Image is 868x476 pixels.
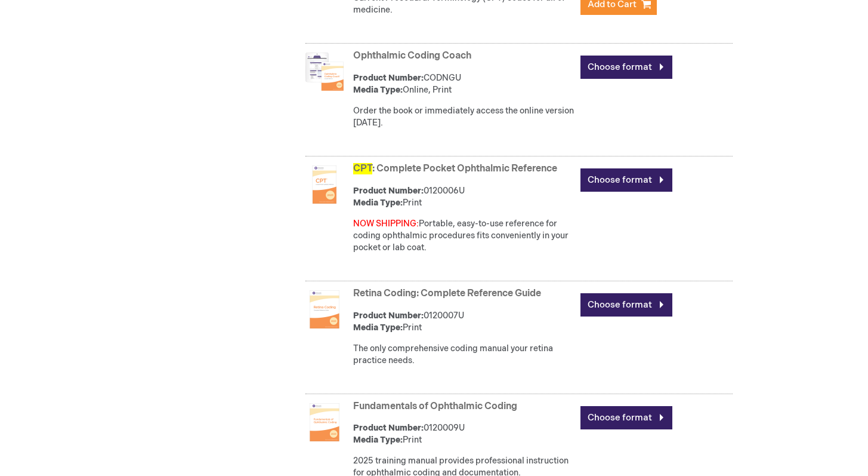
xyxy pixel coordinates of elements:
[305,403,344,441] img: Fundamentals of Ophthalmic Coding
[353,323,403,333] strong: Media Type:
[353,73,424,83] strong: Product Number:
[305,165,344,204] img: CPT: Complete Pocket Ophthalmic Reference
[305,53,344,91] img: Ophthalmic Coding Coach
[353,198,403,208] strong: Media Type:
[580,56,672,79] a: Choose format
[353,435,403,445] strong: Media Type:
[580,293,672,317] a: Choose format
[353,219,419,229] font: NOW SHIPPING:
[353,186,424,196] strong: Product Number:
[580,168,672,192] a: Choose format
[353,218,574,254] div: Portable, easy-to-use reference for coding ophthalmic procedures fits conveniently in your pocket...
[353,401,517,412] a: Fundamentals of Ophthalmic Coding
[353,185,574,209] div: 0120006U Print
[353,423,424,433] strong: Product Number:
[353,163,557,174] a: CPT: Complete Pocket Ophthalmic Reference
[353,163,372,174] span: CPT
[353,310,574,334] div: 0120007U Print
[353,343,574,367] p: The only comprehensive coding manual your retina practice needs.
[353,311,424,321] strong: Product Number:
[353,288,541,299] a: Retina Coding: Complete Reference Guide
[305,290,344,328] img: Retina Coding: Complete Reference Guide
[580,406,672,429] a: Choose format
[353,105,574,129] div: Order the book or immediately access the online version [DATE].
[353,50,471,62] a: Ophthalmic Coding Coach
[353,422,574,446] div: 0120009U Print
[353,72,574,96] div: CODNGU Online, Print
[353,85,403,95] strong: Media Type:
